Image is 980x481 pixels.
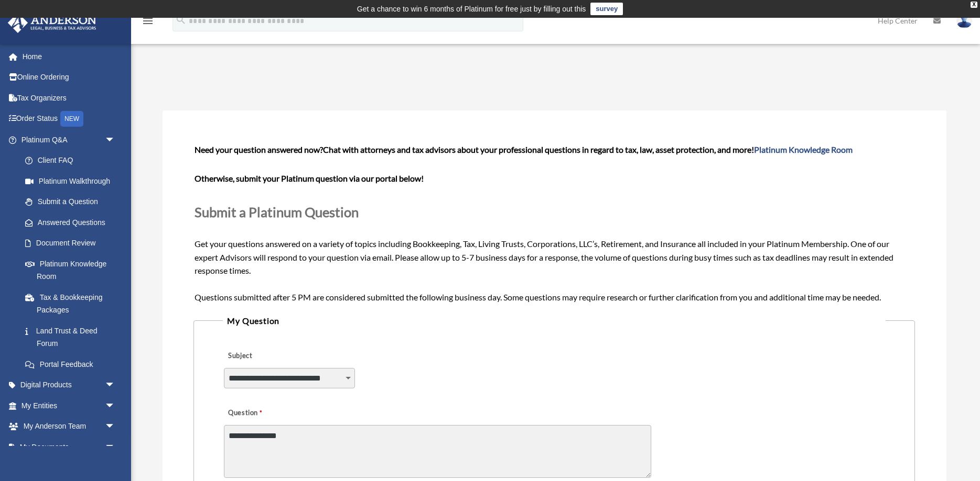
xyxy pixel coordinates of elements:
span: arrow_drop_down [105,375,126,396]
span: Get your questions answered on a variety of topics including Bookkeeping, Tax, Living Trusts, Cor... [195,144,913,302]
i: menu [142,15,154,27]
div: Get a chance to win 6 months of Platinum for free just by filling out this [357,3,586,15]
img: Anderson Advisors Platinum Portal [5,13,100,33]
div: close [971,2,977,8]
a: Platinum Knowledge Room [754,144,853,154]
span: Submit a Platinum Question [195,204,359,220]
img: User Pic [956,13,972,28]
span: arrow_drop_down [105,437,126,458]
span: Chat with attorneys and tax advisors about your professional questions in regard to tax, law, ass... [323,144,853,154]
label: Subject [224,349,324,363]
a: Submit a Question [15,192,126,212]
span: arrow_drop_down [105,129,126,151]
a: My Anderson Teamarrow_drop_down [7,416,131,437]
a: Order StatusNEW [7,108,131,130]
a: Tax Organizers [7,87,131,108]
span: Need your question answered now? [195,144,323,154]
a: Answered Questions [15,212,131,233]
b: Otherwise, submit your Platinum question via our portal below! [195,173,424,183]
span: arrow_drop_down [105,416,126,438]
a: Platinum Q&Aarrow_drop_down [7,129,131,150]
a: Home [7,46,131,67]
a: My Entitiesarrow_drop_down [7,395,131,416]
a: Client FAQ [15,150,131,171]
label: Question [224,406,305,420]
a: Platinum Knowledge Room [15,253,131,287]
legend: My Question [223,314,885,328]
a: Document Review [15,233,131,254]
a: Land Trust & Deed Forum [15,320,131,354]
a: My Documentsarrow_drop_down [7,437,131,457]
div: NEW [60,111,83,127]
a: menu [142,18,154,27]
a: Tax & Bookkeeping Packages [15,287,131,320]
a: Platinum Walkthrough [15,171,131,192]
span: arrow_drop_down [105,395,126,417]
a: Portal Feedback [15,354,131,375]
a: Digital Productsarrow_drop_down [7,375,131,396]
a: Online Ordering [7,67,131,88]
a: survey [590,3,623,15]
i: search [175,14,187,26]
